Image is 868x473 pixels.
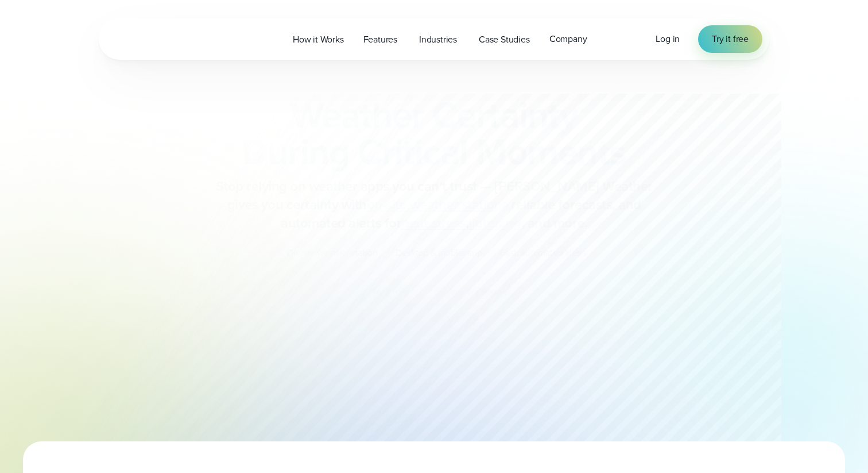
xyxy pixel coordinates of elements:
span: How it Works [293,33,344,47]
span: Case Studies [479,33,530,47]
a: Log in [656,32,680,46]
a: Try it free [698,25,762,53]
span: Company [549,32,587,46]
a: Case Studies [469,28,540,51]
span: Log in [656,32,680,45]
span: Industries [419,33,457,47]
a: How it Works [283,28,354,51]
span: Try it free [712,32,749,46]
span: Features [363,33,397,47]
